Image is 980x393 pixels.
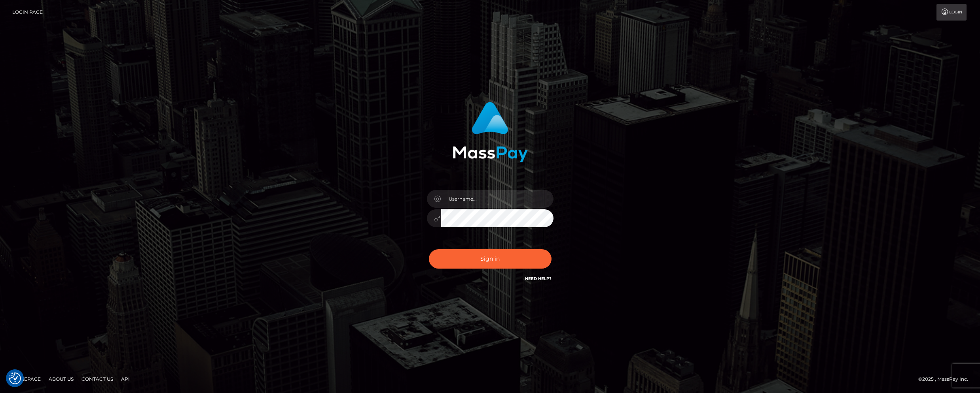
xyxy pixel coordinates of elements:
[441,190,554,208] input: Username...
[45,373,77,385] a: About Us
[525,276,552,281] a: Need Help?
[936,4,967,21] a: Login
[918,375,974,384] div: © 2025 , MassPay Inc.
[9,373,44,385] a: Homepage
[429,249,552,269] button: Sign in
[9,372,21,384] img: Revisit consent button
[12,4,43,21] a: Login Page
[118,373,133,385] a: API
[453,102,528,162] img: MassPay Login
[9,372,21,384] button: Consent Preferences
[78,373,116,385] a: Contact Us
